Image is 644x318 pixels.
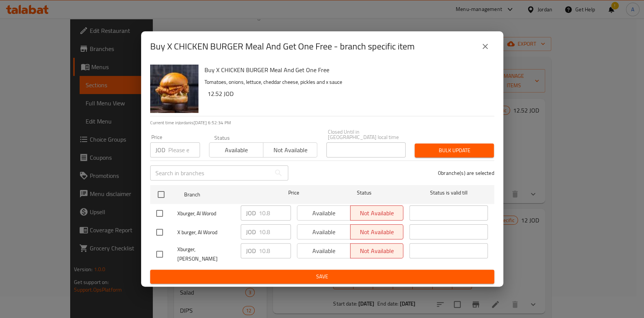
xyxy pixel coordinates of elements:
[150,65,198,113] img: Buy X CHICKEN BURGER Meal And Get One Free
[269,188,319,198] span: Price
[155,145,165,154] p: JOD
[246,246,256,255] p: JOD
[184,190,263,199] span: Branch
[204,77,488,87] p: Tomatoes, onions, lettuce, cheddar cheese, pickles and x sauce
[177,209,235,218] span: Xburger, Al Worod
[150,40,415,52] h2: Buy X CHICKEN BURGER Meal And Get One Free - branch specific item
[476,37,494,56] button: close
[150,270,494,284] button: Save
[177,245,235,264] span: Xburger, [PERSON_NAME]
[325,188,403,198] span: Status
[409,188,488,198] span: Status is valid till
[415,144,494,157] button: Bulk update
[421,146,488,155] span: Bulk update
[259,205,291,221] input: Please enter price
[204,65,488,75] h6: Buy X CHICKEN BURGER Meal And Get One Free
[150,119,494,126] p: Current time in Jordan is [DATE] 6:52:34 PM
[263,142,317,157] button: Not available
[259,224,291,239] input: Please enter price
[246,208,256,218] p: JOD
[209,142,263,157] button: Available
[207,88,488,99] h6: 12.52 JOD
[259,243,291,258] input: Please enter price
[177,228,235,237] span: X burger, Al Worod
[266,145,314,156] span: Not available
[212,145,260,156] span: Available
[438,169,494,177] p: 0 branche(s) are selected
[246,227,256,236] p: JOD
[150,165,271,181] input: Search in branches
[156,272,488,281] span: Save
[168,142,200,157] input: Please enter price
